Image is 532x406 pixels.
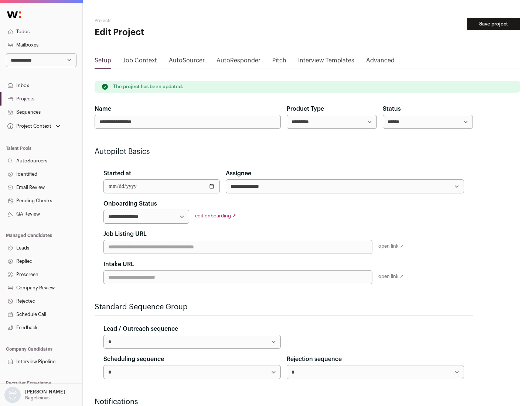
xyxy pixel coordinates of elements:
label: Onboarding Status [103,199,157,208]
div: Project Context [6,123,51,129]
h2: Autopilot Basics [95,147,473,157]
button: Open dropdown [3,387,66,403]
a: AutoResponder [216,56,260,68]
p: [PERSON_NAME] [25,389,65,395]
label: Scheduling sequence [103,355,164,364]
a: AutoSourcer [169,56,205,68]
button: Save project [467,18,520,30]
a: edit onboarding ↗ [195,213,236,218]
a: Setup [95,56,111,68]
label: Rejection sequence [287,355,342,364]
h1: Edit Project [95,27,236,38]
h2: Standard Sequence Group [95,302,473,312]
label: Product Type [287,104,324,113]
label: Assignee [226,169,251,178]
label: Status [383,104,401,113]
label: Started at [103,169,131,178]
button: Open dropdown [6,121,62,131]
p: Bagelicious [25,395,50,401]
a: Pitch [272,56,286,68]
a: Advanced [366,56,395,68]
label: Name [95,104,111,113]
p: The project has been updated. [113,84,183,90]
label: Job Listing URL [103,230,147,238]
img: nopic.png [4,387,21,403]
img: Wellfound [3,7,25,22]
label: Intake URL [103,260,134,269]
a: Interview Templates [298,56,354,68]
label: Lead / Outreach sequence [103,324,178,333]
h2: Projects [95,18,236,24]
a: Job Context [123,56,157,68]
